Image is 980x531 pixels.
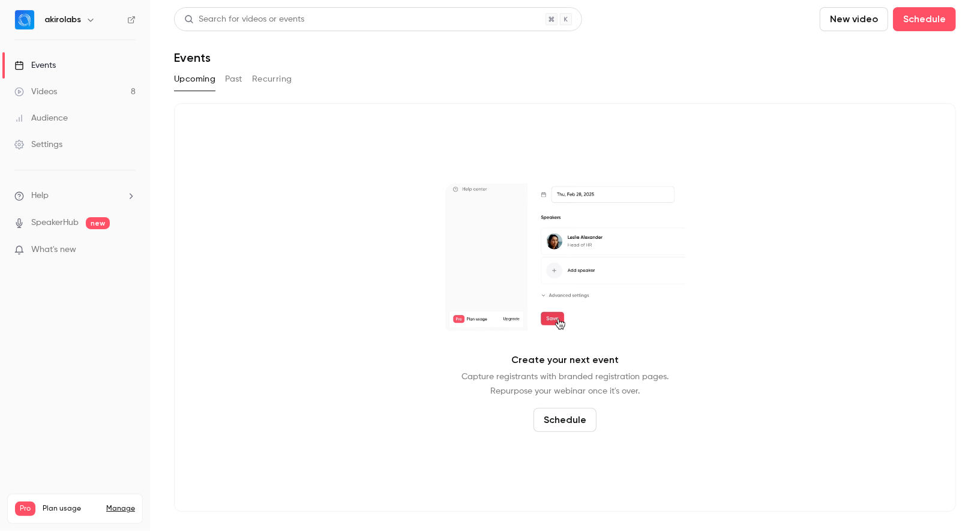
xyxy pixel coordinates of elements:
[44,14,81,26] h6: akirolabs
[14,190,136,202] li: help-dropdown-opener
[31,217,79,229] a: SpeakerHub
[461,370,669,398] p: Capture registrants with branded registration pages. Repurpose your webinar once it's over.
[174,70,215,89] button: Upcoming
[14,139,62,151] div: Settings
[820,7,888,31] button: New video
[15,10,34,29] img: akirolabs
[14,59,56,71] div: Events
[534,408,597,432] button: Schedule
[31,190,49,202] span: Help
[86,217,110,229] span: new
[106,504,135,514] a: Manage
[15,502,35,516] span: Pro
[43,504,99,514] span: Plan usage
[14,86,57,98] div: Videos
[893,7,956,31] button: Schedule
[252,70,292,89] button: Recurring
[511,353,619,367] p: Create your next event
[174,50,211,65] h1: Events
[14,112,68,124] div: Audience
[225,70,242,89] button: Past
[184,13,304,26] div: Search for videos or events
[31,244,76,256] span: What's new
